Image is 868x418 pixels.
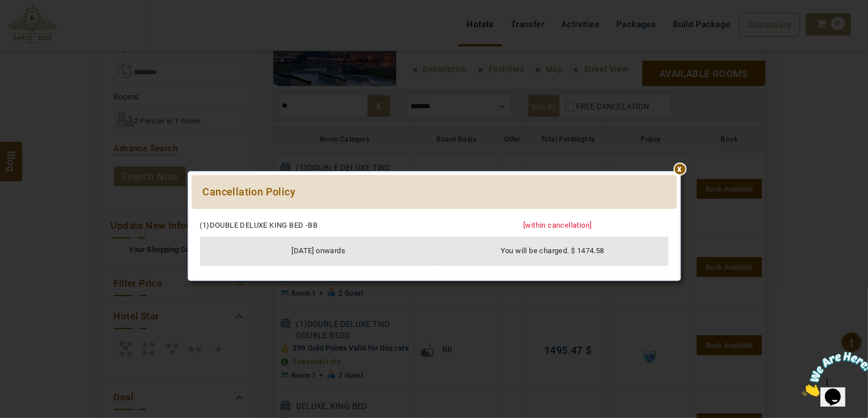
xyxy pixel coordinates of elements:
[515,220,676,231] div: [within cancellation]
[200,237,434,266] td: [DATE] onwards
[434,237,668,266] td: You will be charged. $ 1474.58
[5,5,75,49] img: Chat attention grabber
[5,5,9,14] span: 1
[192,175,677,209] div: Cancellation Policy
[798,347,868,401] iframe: chat widget
[192,220,515,231] div: (1)DOUBLE DELUXE KING BED -BB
